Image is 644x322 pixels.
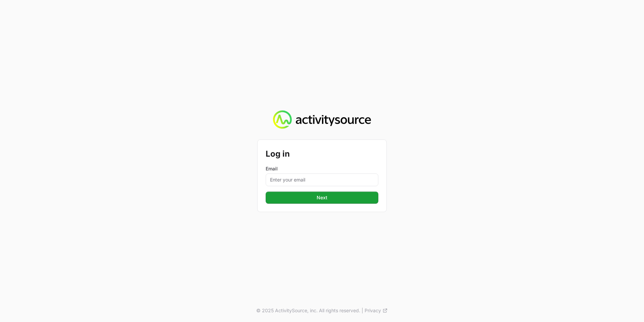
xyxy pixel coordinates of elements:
[266,173,378,186] input: Enter your email
[362,307,363,314] span: |
[365,307,388,314] a: Privacy
[266,165,378,172] label: Email
[256,307,360,314] p: © 2025 ActivitySource, inc. All rights reserved.
[266,192,378,204] button: Next
[273,110,371,129] img: Activity Source
[266,148,378,160] h2: Log in
[317,194,327,202] span: Next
